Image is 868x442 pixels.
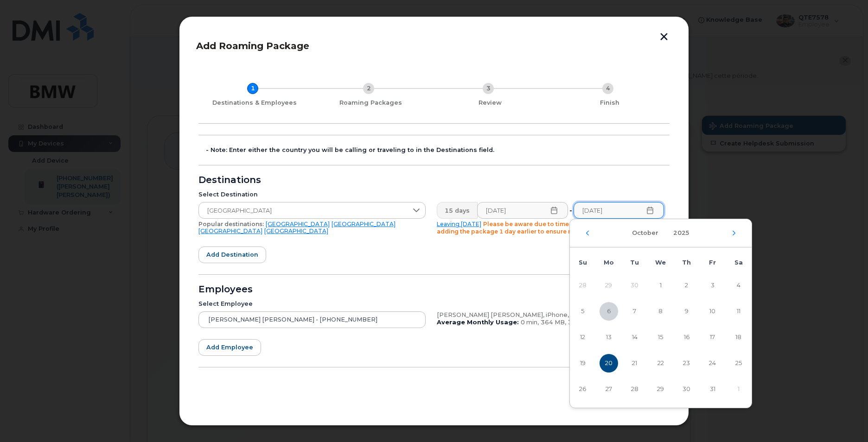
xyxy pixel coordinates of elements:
td: 5 [570,298,596,324]
div: 3 [483,83,494,94]
div: 4 [602,83,613,94]
span: 1 [651,276,670,295]
span: 16 [677,328,696,347]
span: 15 [651,328,670,347]
span: Fr [709,259,716,266]
td: 3 [700,272,726,298]
input: Please fill out this field [574,202,664,219]
a: [GEOGRAPHIC_DATA] [264,227,328,234]
span: 5 [574,302,592,321]
a: [GEOGRAPHIC_DATA] [266,221,330,227]
span: 6 [600,302,618,321]
td: 6 [596,298,622,324]
td: 16 [674,324,700,350]
span: 11 [729,302,748,321]
div: Review [434,99,546,107]
input: Search device [198,311,426,328]
div: 2 [363,83,374,94]
td: 7 [622,298,648,324]
span: 7 [625,302,644,321]
span: 28 [625,380,644,398]
span: 12 [574,328,592,347]
span: 13 [600,328,618,347]
td: 30 [622,272,648,298]
td: 11 [726,298,752,324]
span: 2 [677,276,696,295]
span: 29 [651,380,670,398]
span: Th [682,259,691,266]
td: 1 [726,376,752,402]
div: Choose Date [569,219,752,408]
td: 22 [648,350,674,376]
button: Add destination [198,246,266,263]
div: - Note: Enter either the country you will be calling or traveling to in the Destinations field. [206,146,670,154]
a: Leaving [DATE] [437,221,481,227]
div: [PERSON_NAME] [PERSON_NAME], iPhone, T-Mobile [437,311,664,319]
div: Employees [198,286,670,293]
span: 10 [703,302,722,321]
span: 20 [600,354,618,373]
input: Please fill out this field [477,202,568,219]
td: 21 [622,350,648,376]
span: 364 MB, [541,319,566,326]
span: 19 [574,354,592,373]
span: 9 [677,302,696,321]
td: 14 [622,324,648,350]
span: 25 [729,354,748,373]
span: Brazil [199,202,408,219]
td: 18 [726,324,752,350]
span: Add Roaming Package [196,40,309,51]
span: 8 [651,302,670,321]
div: - [568,202,574,219]
span: 4 [729,276,748,295]
td: 30 [674,376,700,402]
span: We [655,259,666,266]
td: 25 [726,350,752,376]
td: 24 [700,350,726,376]
span: 18 [729,328,748,347]
a: [GEOGRAPHIC_DATA] [332,221,396,227]
span: 0 min, [521,319,539,326]
span: Tu [630,259,639,266]
td: 31 [700,376,726,402]
span: 26 [574,380,592,398]
span: Please be aware due to time differences we recommend adding the package 1 day earlier to ensure n... [437,221,653,235]
span: Sa [734,259,743,266]
b: Average Monthly Usage: [437,319,519,326]
td: 10 [700,298,726,324]
td: 19 [570,350,596,376]
span: Add employee [206,343,253,352]
button: Previous Month [585,230,590,236]
td: 13 [596,324,622,350]
div: Finish [554,99,666,107]
td: 28 [570,272,596,298]
td: 29 [648,376,674,402]
div: Roaming Packages [314,99,427,107]
button: Choose Year [668,225,695,241]
iframe: Messenger Launcher [828,402,861,435]
span: 30 [677,380,696,398]
span: 3 [703,276,722,295]
span: 17 [703,328,722,347]
td: 29 [596,272,622,298]
span: 36 sms [568,319,590,326]
div: Select Employee [198,300,426,308]
span: Mo [604,259,614,266]
a: [GEOGRAPHIC_DATA] [198,227,262,234]
td: 15 [648,324,674,350]
button: Next Month [731,230,737,236]
td: 23 [674,350,700,376]
span: 31 [703,380,722,398]
span: 21 [625,354,644,373]
span: 22 [651,354,670,373]
div: Select Destination [198,191,426,198]
td: 4 [726,272,752,298]
td: 20 [596,350,622,376]
button: Add employee [198,339,261,356]
span: Popular destinations: [198,221,264,227]
span: 23 [677,354,696,373]
td: 2 [674,272,700,298]
td: 27 [596,376,622,402]
td: 9 [674,298,700,324]
td: 12 [570,324,596,350]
